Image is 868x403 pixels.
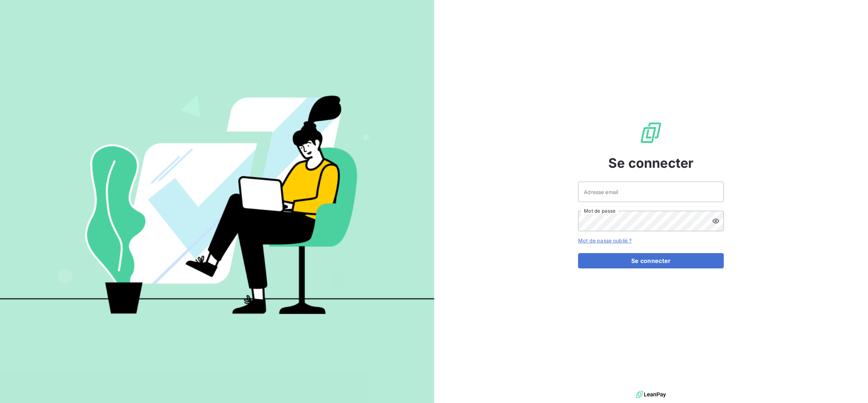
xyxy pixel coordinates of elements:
[578,182,724,202] input: placeholder
[578,237,632,244] a: Mot de passe oublié ?
[639,121,663,144] img: Logo LeanPay
[578,253,724,268] button: Se connecter
[636,389,666,400] img: logo
[608,153,694,173] span: Se connecter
